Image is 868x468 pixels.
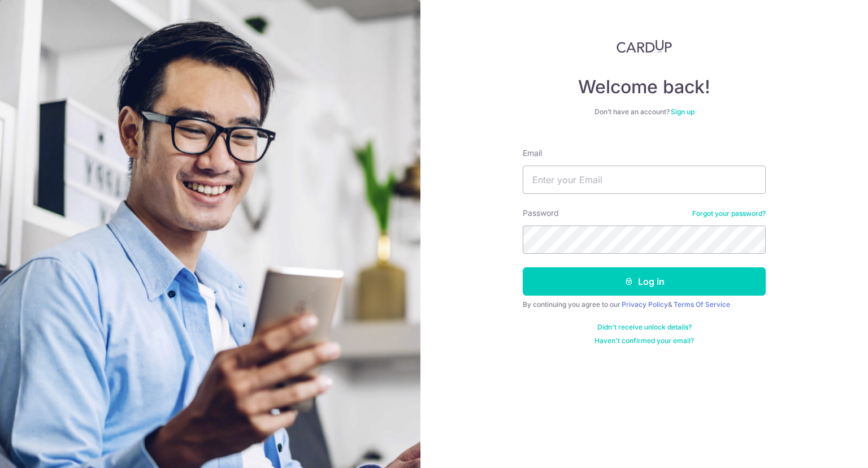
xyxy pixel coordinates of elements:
img: CardUp Logo [617,40,672,53]
label: Email [523,148,542,159]
label: Password [523,207,559,219]
a: Haven't confirmed your email? [594,336,694,345]
button: Log in [523,267,766,296]
a: Forgot your password? [692,209,766,218]
a: Didn't receive unlock details? [597,323,692,332]
div: Don’t have an account? [523,107,766,116]
a: Sign up [671,107,695,116]
a: Privacy Policy [622,300,668,309]
input: Enter your Email [523,166,766,194]
h4: Welcome back! [523,76,766,98]
div: By continuing you agree to our & [523,300,766,309]
a: Terms Of Service [674,300,730,309]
